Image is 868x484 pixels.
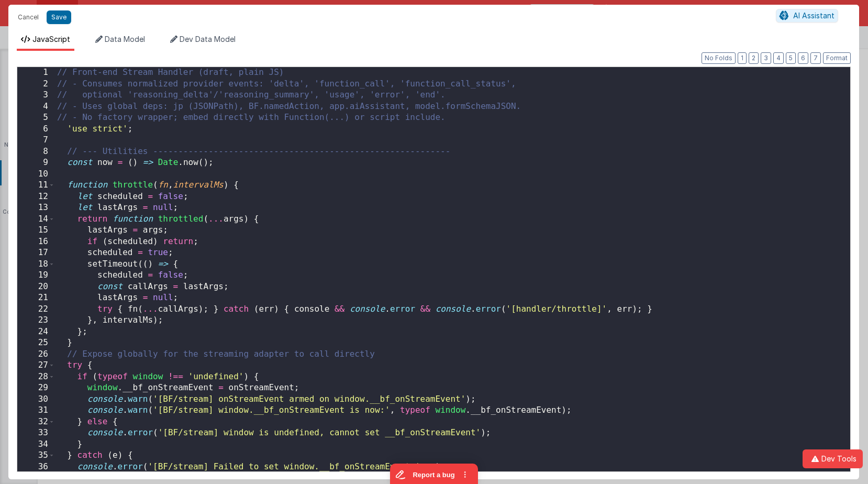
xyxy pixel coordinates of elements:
button: Save [47,10,71,24]
button: 6 [798,52,808,64]
span: AI Assistant [793,11,834,20]
span: Data Model [105,35,145,43]
div: 28 [17,371,55,383]
button: No Folds [702,52,736,64]
div: 14 [17,214,55,225]
div: 7 [17,135,55,146]
div: 15 [17,225,55,236]
div: 21 [17,292,55,304]
button: 2 [749,52,759,64]
span: Dev Data Model [180,35,236,43]
button: 7 [810,52,821,64]
div: 3 [17,90,55,101]
div: 16 [17,236,55,248]
div: 1 [17,67,55,79]
button: 3 [761,52,771,64]
div: 8 [17,146,55,158]
div: 34 [17,439,55,450]
div: 6 [17,124,55,135]
div: 5 [17,112,55,124]
span: JavaScript [32,35,70,43]
div: 24 [17,326,55,338]
div: 32 [17,416,55,428]
button: Cancel [13,10,44,25]
button: 4 [773,52,784,64]
div: 11 [17,180,55,191]
div: 4 [17,101,55,113]
div: 29 [17,382,55,394]
div: 23 [17,315,55,326]
div: 2 [17,79,55,90]
div: 10 [17,169,55,180]
div: 27 [17,360,55,371]
div: 25 [17,337,55,349]
div: 36 [17,461,55,473]
div: 26 [17,349,55,360]
div: 22 [17,304,55,315]
button: Dev Tools [803,449,863,468]
div: 20 [17,281,55,293]
button: Format [823,52,851,64]
div: 33 [17,427,55,439]
button: 1 [738,52,747,64]
div: 35 [17,450,55,461]
div: 31 [17,405,55,416]
div: 17 [17,247,55,259]
button: 5 [786,52,796,64]
div: 19 [17,270,55,281]
div: 18 [17,259,55,270]
div: 12 [17,191,55,203]
div: 30 [17,394,55,405]
button: AI Assistant [776,9,838,23]
div: 9 [17,157,55,169]
div: 13 [17,202,55,214]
